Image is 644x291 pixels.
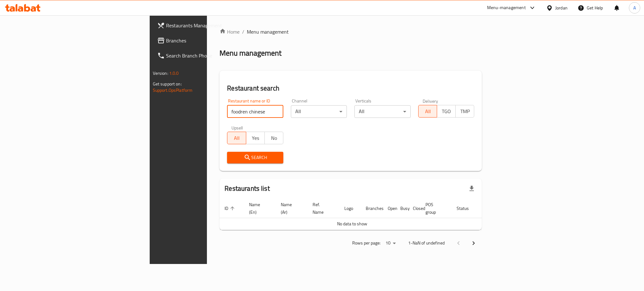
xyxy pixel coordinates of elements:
[227,132,246,144] button: All
[458,107,472,116] span: TMP
[337,220,367,228] span: No data to show
[354,105,411,118] div: All
[383,239,398,248] div: Rows per page:
[246,132,265,144] button: Yes
[395,199,408,218] th: Busy
[166,22,252,29] span: Restaurants Management
[421,107,435,116] span: All
[383,199,395,218] th: Open
[457,205,477,212] span: Status
[225,184,269,193] h2: Restaurants list
[466,236,481,251] button: Next page
[153,86,193,94] a: Support.OpsPlatform
[230,134,243,143] span: All
[313,201,332,216] span: Ref. Name
[232,154,278,162] span: Search
[281,201,300,216] span: Name (Ar)
[152,18,257,33] a: Restaurants Management
[339,199,361,218] th: Logo
[418,105,437,118] button: All
[264,132,283,144] button: No
[437,105,456,118] button: TGO
[440,107,453,116] span: TGO
[291,105,347,118] div: All
[219,199,506,230] table: enhanced table
[455,105,474,118] button: TMP
[249,201,268,216] span: Name (En)
[425,201,444,216] span: POS group
[225,205,236,212] span: ID
[231,125,243,130] label: Upsell
[219,28,482,36] nav: breadcrumb
[267,134,281,143] span: No
[361,199,383,218] th: Branches
[227,105,283,118] input: Search for restaurant name or ID..
[555,4,568,11] div: Jordan
[152,33,257,48] a: Branches
[247,28,289,36] span: Menu management
[227,84,474,93] h2: Restaurant search
[166,52,252,59] span: Search Branch Phone
[166,37,252,44] span: Branches
[152,48,257,63] a: Search Branch Phone
[352,239,380,247] p: Rows per page:
[169,69,179,77] span: 1.0.0
[633,4,636,11] span: A
[408,199,420,218] th: Closed
[153,80,182,88] span: Get support on:
[227,152,283,163] button: Search
[249,134,262,143] span: Yes
[423,99,438,103] label: Delivery
[153,69,168,77] span: Version:
[408,239,445,247] p: 1-NaN of undefined
[464,181,479,196] div: Export file
[487,4,526,12] div: Menu-management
